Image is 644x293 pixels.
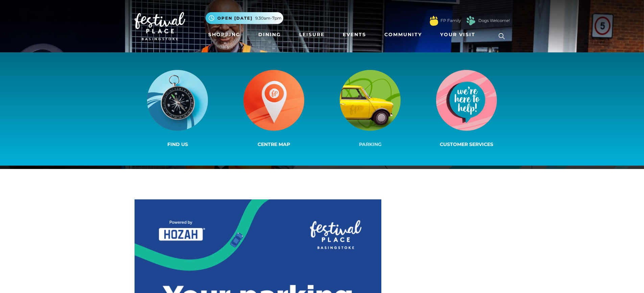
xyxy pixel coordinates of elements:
[206,12,283,24] button: Open [DATE] 9.30am-7pm
[217,15,253,21] span: Open [DATE]
[440,18,461,24] a: FP Family
[322,69,419,149] a: Parking
[340,28,369,41] a: Events
[440,141,493,147] span: Customer Services
[226,69,322,149] a: Centre Map
[437,28,481,41] a: Your Visit
[135,12,185,41] img: Festival Place Logo
[167,141,188,147] span: Find us
[258,141,290,147] span: Centre Map
[382,28,425,41] a: Community
[256,28,284,41] a: Dining
[478,18,510,24] a: Dogs Welcome!
[419,69,515,149] a: Customer Services
[440,31,475,38] span: Your Visit
[129,69,226,149] a: Find us
[255,15,282,21] span: 9.30am-7pm
[296,28,327,41] a: Leisure
[206,28,243,41] a: Shopping
[359,141,382,147] span: Parking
